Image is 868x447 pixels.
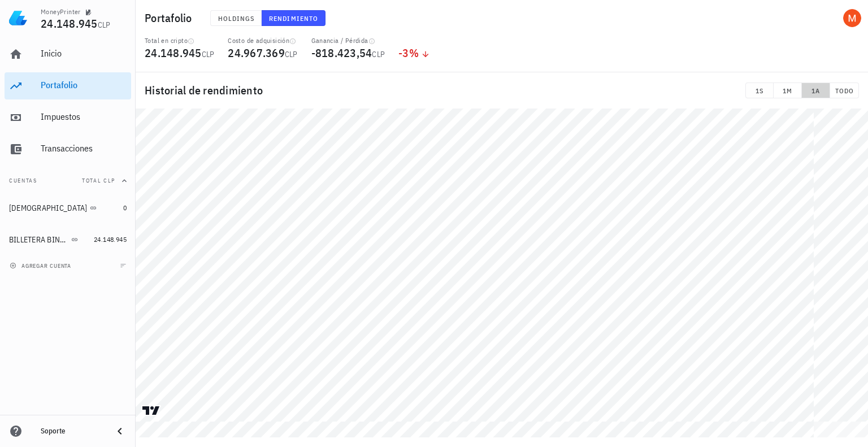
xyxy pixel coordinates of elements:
span: 24.148.945 [94,235,127,244]
a: [DEMOGRAPHIC_DATA] 0 [5,194,131,222]
div: Soporte [41,427,104,436]
a: BILLETERA BINANCE 24.148.945 [5,226,131,253]
span: Holdings [218,14,255,23]
span: 24.967.369 [228,45,285,60]
div: MoneyPrinter [41,7,81,16]
div: Transacciones [41,143,127,154]
div: Impuestos [41,111,127,122]
div: Inicio [41,48,127,59]
span: Total CLP [82,177,115,184]
h1: Portafolio [145,9,197,27]
button: agregar cuenta [7,260,76,271]
a: Portafolio [5,72,131,99]
span: 1S [750,86,769,95]
span: % [409,45,419,60]
span: 24.148.945 [41,16,98,31]
a: Transacciones [5,136,131,163]
span: TODO [835,86,854,95]
div: Portafolio [41,80,127,90]
span: 1M [778,86,797,95]
button: Holdings [210,10,262,26]
div: -3 [398,47,430,59]
button: Rendimiento [262,10,325,26]
span: -818.423,54 [311,45,372,60]
span: 1A [806,86,825,95]
span: 0 [123,203,127,212]
span: CLP [372,49,385,59]
div: BILLETERA BINANCE [9,235,69,245]
button: 1M [774,83,802,98]
button: 1A [802,83,830,98]
div: [DEMOGRAPHIC_DATA] [9,203,88,213]
div: avatar [843,9,861,27]
a: Inicio [5,41,131,68]
div: Ganancia / Pérdida [311,36,385,45]
span: CLP [202,49,215,59]
img: LedgiFi [9,9,27,27]
span: CLP [285,49,298,59]
button: CuentasTotal CLP [5,167,131,194]
div: Total en cripto [145,36,214,45]
span: agregar cuenta [12,262,71,270]
span: CLP [98,20,111,30]
span: Rendimiento [268,14,318,23]
a: Charting by TradingView [141,405,161,416]
button: TODO [830,83,859,98]
a: Impuestos [5,104,131,131]
div: Costo de adquisición [228,36,297,45]
button: 1S [745,83,774,98]
span: 24.148.945 [145,45,202,60]
div: Historial de rendimiento [136,72,868,109]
